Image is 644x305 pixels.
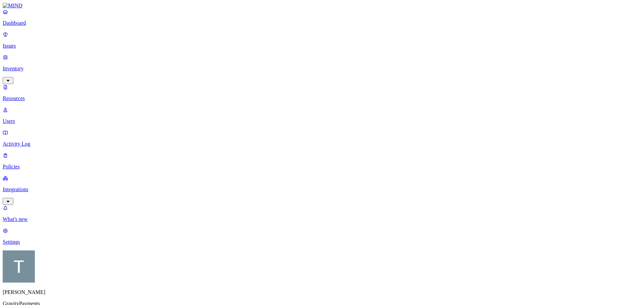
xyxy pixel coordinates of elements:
a: Issues [3,31,641,49]
p: Integrations [3,186,641,193]
a: Inventory [3,54,641,83]
a: Integrations [3,175,641,204]
p: Policies [3,164,641,170]
a: Resources [3,84,641,101]
a: MIND [3,3,641,9]
p: Settings [3,239,641,245]
p: Dashboard [3,20,641,26]
a: Activity Log [3,130,641,147]
p: Inventory [3,66,641,72]
p: Activity Log [3,141,641,147]
p: Issues [3,43,641,49]
p: Resources [3,95,641,101]
a: What's new [3,205,641,222]
a: Settings [3,228,641,245]
p: Users [3,118,641,124]
img: MIND [3,3,22,9]
img: Tim Rasmussen [3,250,35,283]
a: Dashboard [3,9,641,26]
a: Policies [3,152,641,170]
a: Users [3,107,641,124]
p: [PERSON_NAME] [3,289,641,295]
p: What's new [3,216,641,222]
